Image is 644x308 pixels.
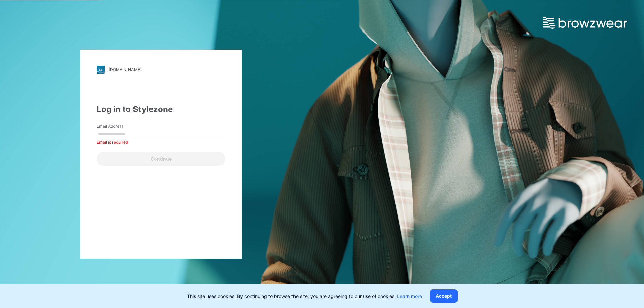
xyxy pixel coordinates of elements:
[109,67,141,72] div: [DOMAIN_NAME]
[430,289,458,303] button: Accept
[97,66,225,74] a: [DOMAIN_NAME]
[97,66,105,74] img: svg+xml;base64,PHN2ZyB3aWR0aD0iMjgiIGhlaWdodD0iMjgiIHZpZXdCb3g9IjAgMCAyOCAyOCIgZmlsbD0ibm9uZSIgeG...
[97,139,225,145] div: Email is required
[97,123,144,129] label: Email Address
[187,293,422,300] p: This site uses cookies. By continuing to browse the site, you are agreeing to our use of cookies.
[397,293,422,299] a: Learn more
[97,103,225,115] div: Log in to Stylezone
[543,17,627,29] img: browzwear-logo.73288ffb.svg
